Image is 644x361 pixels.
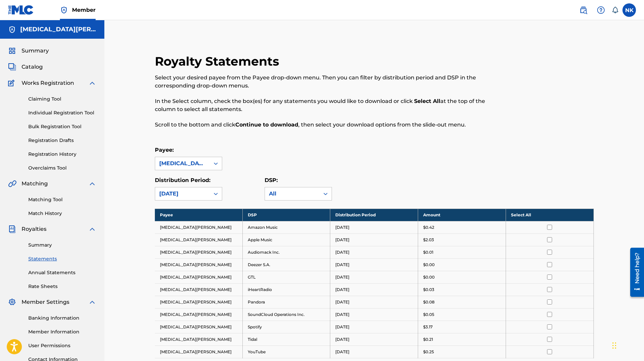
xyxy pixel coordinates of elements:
[242,308,330,321] td: SoundCloud Operations Inc.
[8,47,16,55] img: Summary
[22,79,74,87] span: Works Registration
[242,296,330,308] td: Pandora
[597,6,605,14] img: help
[594,3,608,17] div: Help
[155,296,243,308] td: [MEDICAL_DATA][PERSON_NAME]
[155,283,243,296] td: [MEDICAL_DATA][PERSON_NAME]
[72,6,96,14] span: Member
[88,298,96,306] img: expand
[330,283,418,296] td: [DATE]
[28,255,96,262] a: Statements
[155,147,174,153] label: Payee:
[8,5,34,15] img: MLC Logo
[28,283,96,290] a: Rate Sheets
[8,47,49,55] a: SummarySummary
[265,177,278,183] label: DSP:
[28,315,96,322] a: Banking Information
[88,180,96,188] img: expand
[269,190,315,198] div: All
[155,258,243,271] td: [MEDICAL_DATA][PERSON_NAME]
[330,308,418,321] td: [DATE]
[20,26,96,33] h5: NIKITA KARMEN
[28,342,96,349] a: User Permissions
[423,336,433,342] p: $0.21
[423,274,435,280] p: $0.00
[242,233,330,246] td: Apple Music
[423,262,435,268] p: $0.00
[242,209,330,221] th: DSP
[155,233,243,246] td: [MEDICAL_DATA][PERSON_NAME]
[242,221,330,233] td: Amazon Music
[155,97,493,113] p: In the Select column, check the box(es) for any statements you would like to download or click at...
[22,298,69,306] span: Member Settings
[423,237,434,243] p: $2.03
[28,269,96,276] a: Annual Statements
[330,221,418,233] td: [DATE]
[28,137,96,144] a: Registration Drafts
[242,246,330,258] td: Audiomack Inc.
[8,63,16,71] img: Catalog
[577,3,590,17] a: Public Search
[155,308,243,321] td: [MEDICAL_DATA][PERSON_NAME]
[423,299,435,305] p: $0.08
[159,190,206,198] div: [DATE]
[423,224,434,230] p: $0.42
[28,196,96,203] a: Matching Tool
[155,177,210,183] label: Distribution Period:
[423,312,434,318] p: $0.05
[242,333,330,346] td: Tidal
[22,47,49,55] span: Summary
[330,246,418,258] td: [DATE]
[330,233,418,246] td: [DATE]
[155,74,493,90] p: Select your desired payee from the Payee drop-down menu. Then you can filter by distribution peri...
[418,209,506,221] th: Amount
[28,165,96,172] a: Overclaims Tool
[155,54,282,69] h2: Royalty Statements
[60,6,68,14] img: Top Rightsholder
[155,221,243,233] td: [MEDICAL_DATA][PERSON_NAME]
[242,321,330,333] td: Spotify
[625,245,644,299] iframe: Resource Center
[330,333,418,346] td: [DATE]
[159,159,206,168] div: [MEDICAL_DATA][PERSON_NAME]
[242,283,330,296] td: iHeartRadio
[242,346,330,358] td: YouTube
[612,7,618,13] div: Notifications
[155,321,243,333] td: [MEDICAL_DATA][PERSON_NAME]
[8,225,16,233] img: Royalties
[423,287,434,293] p: $0.03
[28,96,96,103] a: Claiming Tool
[22,63,43,71] span: Catalog
[8,26,16,34] img: Accounts
[610,329,644,361] iframe: Chat Widget
[579,6,587,14] img: search
[155,333,243,346] td: [MEDICAL_DATA][PERSON_NAME]
[242,258,330,271] td: Deezer S.A.
[155,209,243,221] th: Payee
[155,346,243,358] td: [MEDICAL_DATA][PERSON_NAME]
[423,349,434,355] p: $0.25
[423,249,433,255] p: $0.01
[28,328,96,335] a: Member Information
[22,180,48,188] span: Matching
[28,123,96,130] a: Bulk Registration Tool
[242,271,330,283] td: GTL
[155,246,243,258] td: [MEDICAL_DATA][PERSON_NAME]
[22,225,46,233] span: Royalties
[8,180,16,188] img: Matching
[8,63,43,71] a: CatalogCatalog
[330,321,418,333] td: [DATE]
[8,79,17,87] img: Works Registration
[28,242,96,249] a: Summary
[88,225,96,233] img: expand
[28,109,96,116] a: Individual Registration Tool
[612,335,616,356] div: Drag
[155,121,493,129] p: Scroll to the bottom and click , then select your download options from the slide-out menu.
[28,210,96,217] a: Match History
[414,98,440,104] strong: Select All
[155,271,243,283] td: [MEDICAL_DATA][PERSON_NAME]
[330,271,418,283] td: [DATE]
